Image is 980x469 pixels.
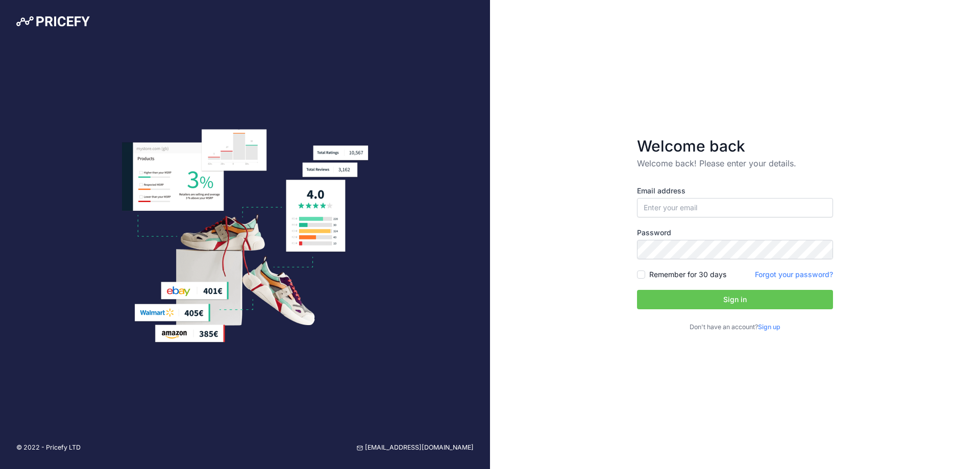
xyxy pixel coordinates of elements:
[16,16,90,27] img: Pricefy
[758,323,780,331] a: Sign up
[755,270,833,279] a: Forgot your password?
[649,269,726,280] label: Remember for 30 days
[357,443,474,453] a: [EMAIL_ADDRESS][DOMAIN_NAME]
[637,186,833,196] label: Email address
[637,137,833,155] h3: Welcome back
[637,290,833,309] button: Sign in
[637,323,833,332] p: Don't have an account?
[637,198,833,217] input: Enter your email
[637,228,833,238] label: Password
[16,443,81,453] p: © 2022 - Pricefy LTD
[637,157,833,169] p: Welcome back! Please enter your details.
